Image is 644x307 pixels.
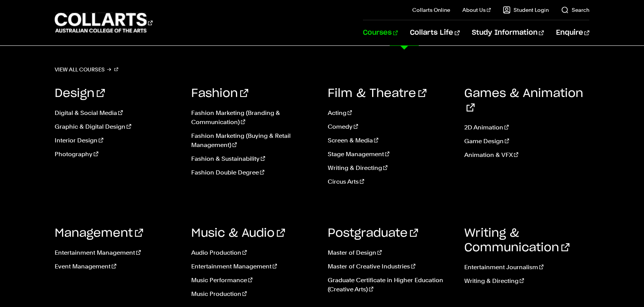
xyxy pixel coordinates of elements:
a: Entertainment Journalism [464,263,589,272]
a: Music & Audio [191,228,285,239]
a: 2D Animation [464,123,589,132]
div: Go to homepage [55,12,153,34]
a: Comedy [328,122,453,131]
a: Stage Management [328,150,453,159]
a: About Us [462,6,491,14]
a: Fashion [191,88,248,99]
a: Writing & Directing [464,276,589,286]
a: Acting [328,108,453,118]
a: Music Production [191,289,316,299]
a: Animation & VFX [464,150,589,160]
a: Entertainment Management [191,262,316,271]
a: Audio Production [191,248,316,257]
a: Fashion & Sustainability [191,154,316,163]
a: Film & Theatre [328,88,426,99]
a: Digital & Social Media [55,108,180,118]
a: Search [561,6,589,14]
a: Screen & Media [328,136,453,145]
a: Management [55,228,143,239]
a: Collarts Life [410,20,459,45]
a: Student Login [503,6,549,14]
a: Writing & Directing [328,163,453,173]
a: Enquire [556,20,589,45]
a: Graduate Certificate in Higher Education (Creative Arts) [328,276,453,294]
a: Games & Animation [464,88,583,114]
a: Fashion Marketing (Branding & Communication) [191,108,316,127]
a: Fashion Double Degree [191,168,316,177]
a: Circus Arts [328,177,453,186]
a: Postgraduate [328,228,418,239]
a: Fashion Marketing (Buying & Retail Management) [191,131,316,150]
a: Music Performance [191,276,316,285]
a: Game Design [464,137,589,146]
a: Photography [55,150,180,159]
a: Entertainment Management [55,248,180,257]
a: Master of Creative Industries [328,262,453,271]
a: Collarts Online [412,6,450,14]
a: View all courses [55,64,118,75]
a: Master of Design [328,248,453,257]
a: Event Management [55,262,180,271]
a: Graphic & Digital Design [55,122,180,131]
a: Design [55,88,105,99]
a: Courses [363,20,398,45]
a: Interior Design [55,136,180,145]
a: Writing & Communication [464,228,569,254]
a: Study Information [472,20,544,45]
